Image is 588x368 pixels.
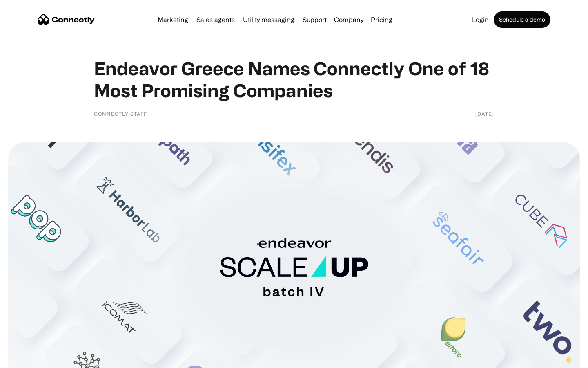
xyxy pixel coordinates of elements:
[494,11,550,28] a: Schedule a demo
[299,16,330,23] a: Support
[94,57,494,101] h1: Endeavor Greece Names Connectly One of 18 Most Promising Companies
[193,16,238,23] a: Sales agents
[94,110,147,118] div: Connectly Staff
[475,110,494,118] div: [DATE]
[240,16,298,23] a: Utility messaging
[367,16,396,23] a: Pricing
[154,16,192,23] a: Marketing
[8,354,49,365] aside: Language selected: English
[334,14,363,25] div: Company
[469,16,492,23] a: Login
[16,354,49,365] ul: Language list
